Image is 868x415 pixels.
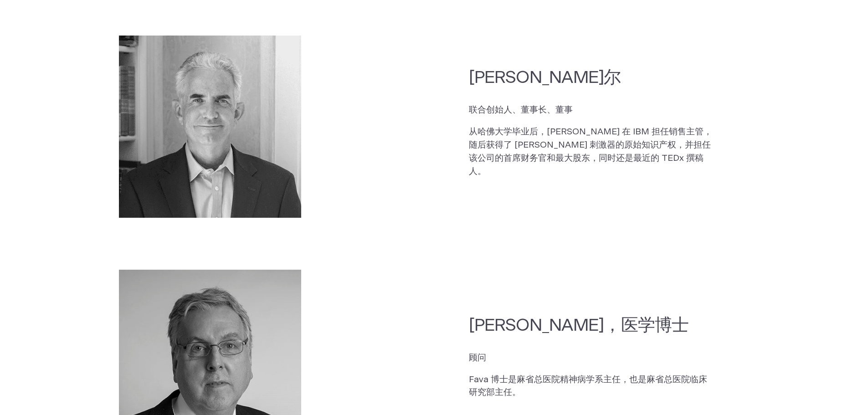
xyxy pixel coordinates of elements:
[469,128,712,175] font: 从哈佛大学毕业后，[PERSON_NAME] 在 IBM 担任销售主管，随后获得了 [PERSON_NAME] 刺激器的原始知识产权，并担任该公司的首席财务官和最大股东，同时还是最近的 TEDx...
[469,106,573,114] font: 联合创始人、董事长、董事
[469,375,707,397] font: Fava 博士是麻省总医院精神病学系主任，也是麻省总医院临床研究部主任。
[469,69,621,87] font: [PERSON_NAME]尔
[469,317,688,334] font: [PERSON_NAME]，医学博士
[469,354,486,362] font: 顾问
